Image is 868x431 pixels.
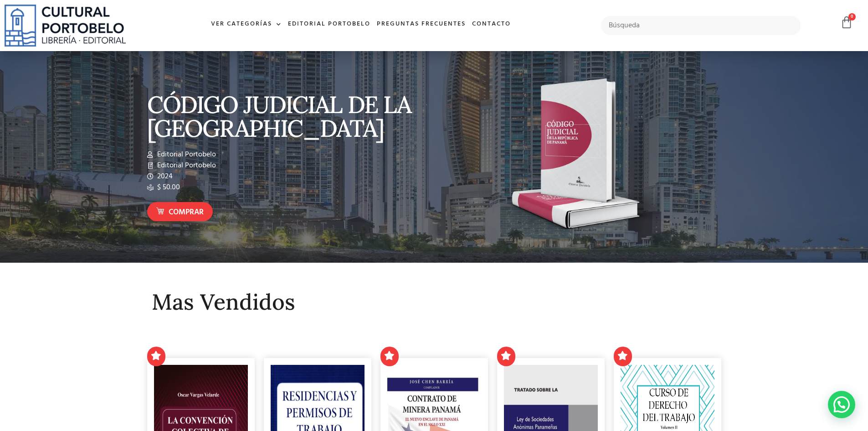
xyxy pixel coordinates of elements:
a: Editorial Portobelo [285,15,374,34]
p: CÓDIGO JUDICIAL DE LA [GEOGRAPHIC_DATA] [147,93,430,140]
a: 0 [840,16,853,29]
a: Contacto [469,15,514,34]
span: 0 [848,13,856,21]
span: 2024 [155,171,173,182]
span: $ 50.00 [155,182,180,193]
a: Comprar [147,202,213,222]
div: Contactar por WhatsApp [828,391,855,418]
span: Comprar [169,207,204,218]
h2: Mas Vendidos [152,290,717,314]
input: Búsqueda [601,16,801,35]
span: Editorial Portobelo [155,149,216,160]
a: Preguntas frecuentes [374,15,469,34]
span: Editorial Portobelo [155,160,216,171]
a: Ver Categorías [208,15,285,34]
